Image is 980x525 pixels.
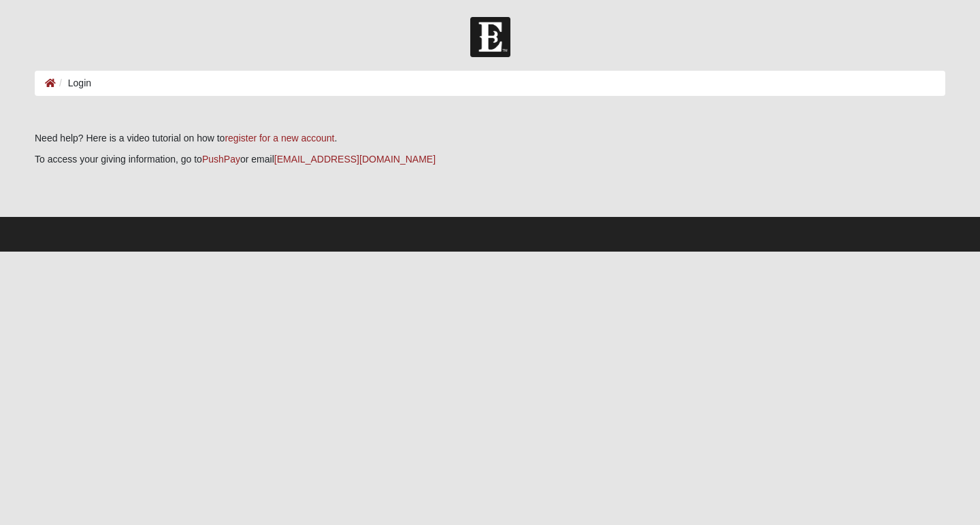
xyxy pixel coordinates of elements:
[470,17,510,57] img: Church of Eleven22 Logo
[35,131,945,146] p: Need help? Here is a video tutorial on how to .
[202,154,240,165] a: PushPay
[35,152,945,167] p: To access your giving information, go to or email
[274,154,436,165] a: [EMAIL_ADDRESS][DOMAIN_NAME]
[225,133,334,143] a: register for a new account
[56,76,91,90] li: Login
